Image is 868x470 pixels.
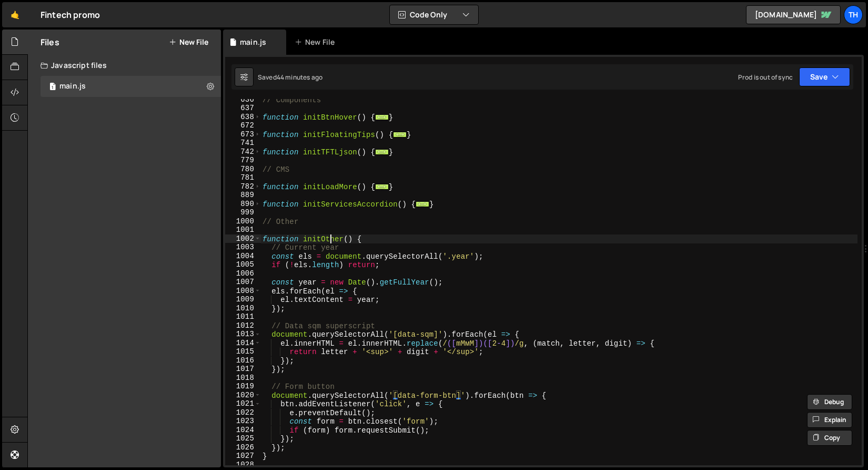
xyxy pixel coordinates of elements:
div: 782 [225,182,261,191]
div: 1000 [225,217,261,226]
div: 1026 [225,443,261,452]
span: ... [375,114,389,120]
div: New File [295,37,339,47]
div: 1005 [225,260,261,269]
div: 1003 [225,243,261,252]
div: 742 [225,148,261,156]
button: New File [169,38,208,46]
div: 673 [225,130,261,139]
div: 16948/46441.js [41,76,221,97]
div: main.js [59,82,86,91]
div: 1013 [225,330,261,339]
div: Fintech promo [41,8,100,21]
div: 1022 [225,408,261,417]
div: 780 [225,165,261,174]
a: Th [844,5,863,24]
h2: Files [41,36,59,48]
div: 672 [225,121,261,130]
div: 1028 [225,461,261,469]
div: 1011 [225,312,261,321]
div: 1018 [225,374,261,383]
button: Copy [807,430,852,446]
div: 44 minutes ago [277,73,322,82]
div: 741 [225,139,261,148]
span: ... [393,131,407,137]
span: ... [375,149,389,154]
div: Javascript files [28,55,221,76]
div: 781 [225,173,261,182]
span: ... [375,183,389,189]
div: 1001 [225,226,261,234]
div: 779 [225,156,261,165]
div: Prod is out of sync [738,73,793,82]
div: 1021 [225,399,261,408]
div: 1020 [225,391,261,400]
div: 1012 [225,321,261,330]
div: 889 [225,191,261,200]
div: 1024 [225,426,261,435]
button: Explain [807,412,852,428]
div: 638 [225,113,261,122]
div: 1010 [225,304,261,313]
div: 1019 [225,382,261,391]
div: 1006 [225,269,261,278]
div: 637 [225,104,261,113]
span: ... [416,201,429,207]
div: 999 [225,208,261,217]
div: 1025 [225,434,261,443]
div: 1004 [225,252,261,261]
div: 890 [225,200,261,209]
a: [DOMAIN_NAME] [746,5,841,24]
div: main.js [240,37,266,47]
button: Save [799,67,850,86]
div: 1017 [225,365,261,374]
div: 1016 [225,356,261,365]
button: Debug [807,394,852,410]
a: 🤙 [2,2,28,27]
div: 1023 [225,417,261,426]
button: Code Only [390,5,478,24]
div: Saved [258,73,322,82]
div: 1015 [225,347,261,356]
div: 636 [225,95,261,104]
div: 1008 [225,287,261,296]
div: 1002 [225,234,261,243]
div: 1014 [225,339,261,348]
span: 1 [49,83,56,92]
div: 1027 [225,452,261,461]
div: 1007 [225,278,261,287]
div: 1009 [225,295,261,304]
